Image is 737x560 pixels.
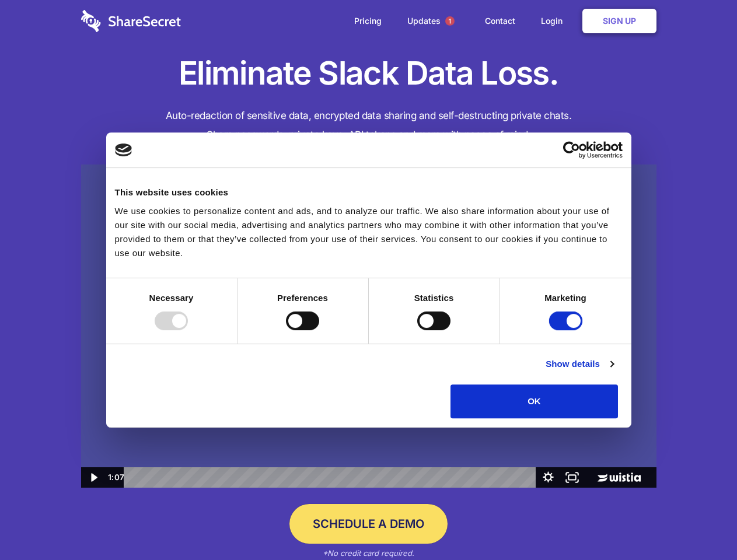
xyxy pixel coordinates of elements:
[582,9,656,33] a: Sign Up
[81,164,656,488] img: Sharesecret
[149,293,194,303] strong: Necessary
[679,502,723,546] iframe: Drift Widget Chat Controller
[115,143,132,156] img: logo
[81,10,181,32] img: logo-wordmark-white-trans-d4663122ce5f474addd5e946df7df03e33cb6a1c49d2221995e7729f52c070b2.svg
[529,3,580,39] a: Login
[560,467,584,488] button: Fullscreen
[323,548,414,558] em: *No credit card required.
[343,3,393,39] a: Pricing
[536,467,560,488] button: Show settings menu
[81,106,656,145] h4: Auto-redaction of sensitive data, encrypted data sharing and self-destructing private chats. Shar...
[546,357,613,371] a: Show details
[115,204,623,260] div: We use cookies to personalize content and ads, and to analyze our traffic. We also share informat...
[473,3,527,39] a: Contact
[521,141,623,159] a: Usercentrics Cookiebot - opens in a new window
[414,293,454,303] strong: Statistics
[81,52,656,94] h1: Eliminate Slack Data Loss.
[450,384,618,418] button: OK
[133,467,530,488] div: Playbar
[544,293,586,303] strong: Marketing
[115,185,623,199] div: This website uses cookies
[289,504,448,544] a: Schedule a Demo
[584,467,656,488] a: Wistia Logo -- Learn More
[277,293,328,303] strong: Preferences
[445,16,455,26] span: 1
[81,467,105,488] button: Play Video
